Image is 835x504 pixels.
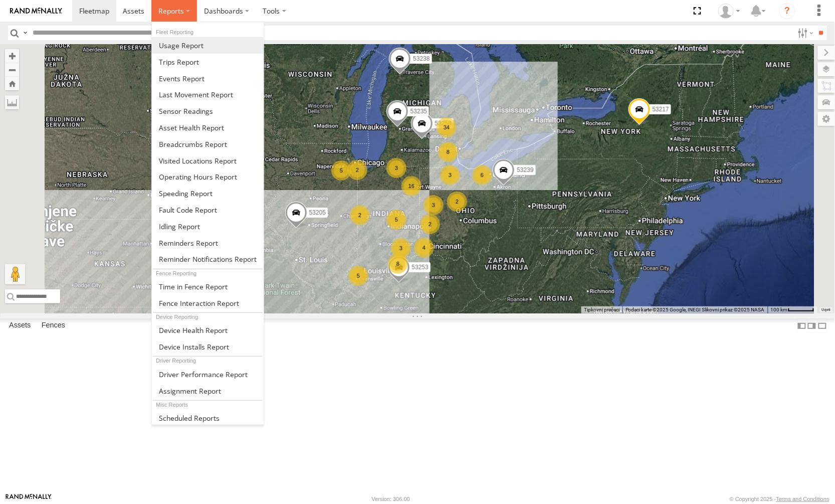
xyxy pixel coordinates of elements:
[152,278,264,295] a: Time in Fences Report
[412,263,429,270] span: 53253
[413,55,430,62] span: 53238
[391,238,411,258] div: 3
[152,70,264,87] a: Full Events Report
[584,306,619,313] button: Tipkovni prečaci
[4,319,36,333] label: Assets
[348,266,368,286] div: 5
[388,254,408,274] div: 8
[309,209,326,216] span: 53205
[152,322,264,339] a: Device Health Report
[768,306,817,313] button: Mjerilo karte: 100 km naprema 49 piksela
[152,119,264,136] a: Asset Health Report
[152,366,264,383] a: Driver Performance Report
[152,37,264,54] a: Usage Report
[152,202,264,218] a: Fault Code Report
[797,318,807,333] label: Dock Summary Table to the Left
[152,136,264,152] a: Breadcrumbs Report
[410,108,427,115] span: 53235
[372,496,410,502] div: Version: 306.00
[386,158,406,178] div: 3
[331,160,351,181] div: 5
[440,165,460,185] div: 3
[715,4,744,19] div: Miky Transport
[818,112,835,126] label: Map Settings
[152,410,264,426] a: Scheduled Reports
[401,176,422,196] div: 16
[435,120,452,127] span: 53258
[625,307,765,312] span: Podaci karte ©2025 Google, INEGI Slikovni prikaz ©2025 NASA
[653,106,669,113] span: 53217
[10,8,62,15] img: rand-logo.svg
[21,26,29,40] label: Search Query
[424,195,444,215] div: 3
[5,264,25,284] button: Povucite Pegmana na kartu da biste otvorili Street View
[437,117,457,137] div: 34
[5,49,19,63] button: Zoom in
[776,496,829,502] a: Terms and Conditions
[152,169,264,185] a: Asset Operating Hours Report
[152,339,264,355] a: Device Installs Report
[5,77,19,90] button: Zoom Home
[152,383,264,399] a: Assignment Report
[472,165,492,185] div: 6
[152,54,264,70] a: Trips Report
[517,166,533,174] span: 53239
[152,295,264,311] a: Fence Interaction Report
[822,308,830,312] a: Uvjeti (otvara se u novoj kartici)
[152,86,264,103] a: Last Movement Report
[5,63,19,77] button: Zoom out
[447,192,467,212] div: 2
[350,205,370,225] div: 2
[386,210,406,230] div: 5
[152,251,264,268] a: Service Reminder Notifications Report
[420,214,440,234] div: 2
[152,152,264,169] a: Visited Locations Report
[5,95,19,109] label: Measure
[152,103,264,119] a: Sensor Readings
[779,3,795,19] i: ?
[771,307,788,312] span: 100 km
[414,238,434,258] div: 4
[794,26,815,40] label: Search Filter Options
[347,160,367,180] div: 2
[730,496,829,502] div: © Copyright 2025 -
[438,142,458,162] div: 8
[152,185,264,202] a: Fleet Speed Report
[37,319,70,333] label: Fences
[152,235,264,251] a: Reminders Report
[807,318,817,333] label: Dock Summary Table to the Right
[152,218,264,235] a: Idling Report
[6,494,52,504] a: Visit our Website
[817,318,827,333] label: Hide Summary Table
